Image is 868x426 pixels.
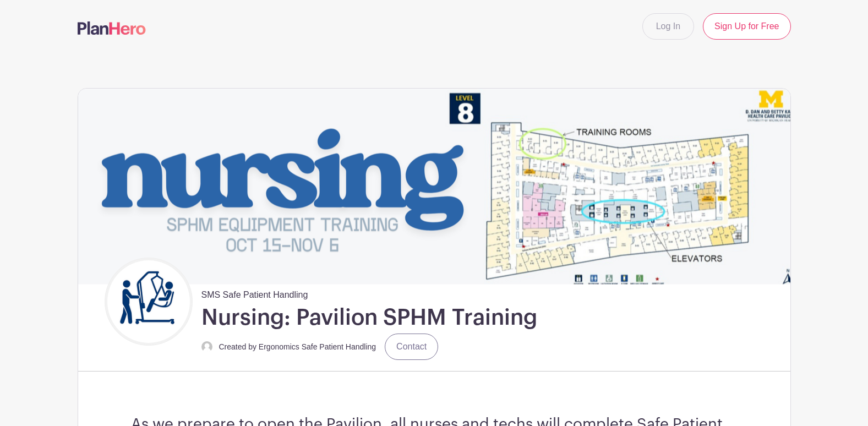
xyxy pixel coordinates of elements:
a: Contact [385,334,438,360]
small: Created by Ergonomics Safe Patient Handling [219,342,376,351]
img: default-ce2991bfa6775e67f084385cd625a349d9dcbb7a52a09fb2fda1e96e2d18dcdb.png [201,341,212,352]
a: Sign Up for Free [703,13,790,40]
a: Log In [642,13,694,40]
h1: Nursing: Pavilion SPHM Training [201,304,537,331]
span: SMS Safe Patient Handling [201,284,308,302]
img: event_banner_9715.png [78,89,790,284]
img: logo-507f7623f17ff9eddc593b1ce0a138ce2505c220e1c5a4e2b4648c50719b7d32.svg [78,21,146,35]
img: Untitled%20design.png [107,260,190,343]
